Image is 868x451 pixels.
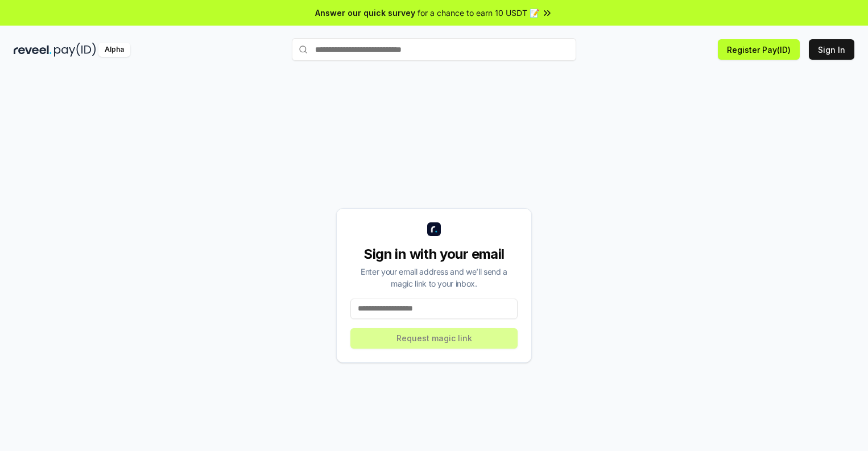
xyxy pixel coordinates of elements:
div: Enter your email address and we’ll send a magic link to your inbox. [350,266,518,289]
button: Register Pay(ID) [718,39,800,60]
div: Alpha [98,43,130,57]
span: Answer our quick survey [315,7,415,19]
img: pay_id [54,43,96,57]
img: reveel_dark [14,43,52,57]
button: Sign In [809,39,854,60]
span: for a chance to earn 10 USDT 📝 [418,7,539,19]
div: Sign in with your email [350,245,518,263]
img: logo_small [427,222,441,236]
